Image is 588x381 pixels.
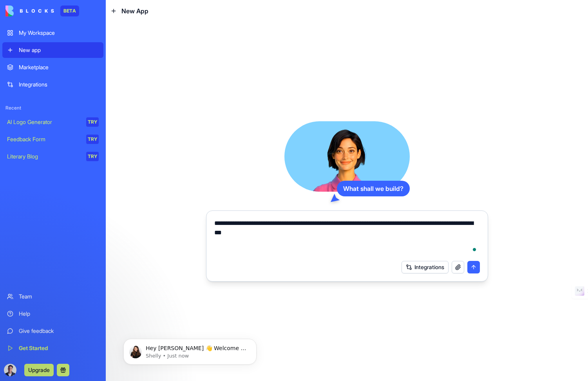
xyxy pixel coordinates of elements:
textarea: To enrich screen reader interactions, please activate Accessibility in Grammarly extension settings [214,219,480,256]
img: ACg8ocJ5UN3jHLLl2DKEhWsiRAEXFz5D8KW7q2vklEbZVOxzWs3s-Ss=s96-c [4,364,16,376]
div: Feedback Form [7,135,81,143]
div: Help [19,310,99,318]
img: logo [5,5,54,16]
a: BETA [5,5,79,16]
a: Feedback FormTRY [2,131,103,147]
span: New App [121,6,148,16]
div: TRY [86,152,99,161]
div: BETA [60,5,79,16]
div: What shall we build? [337,181,410,196]
a: AI Logo GeneratorTRY [2,114,103,130]
div: Marketplace [19,63,99,71]
span: Recent [2,105,103,111]
div: Get Started [19,344,99,352]
button: Integrations [402,261,449,273]
a: Integrations [2,77,103,92]
a: My Workspace [2,25,103,41]
a: Give feedback [2,323,103,339]
a: Upgrade [24,366,54,374]
div: Team [19,293,99,300]
div: Give feedback [19,327,99,335]
div: Literary Blog [7,153,81,160]
a: Marketplace [2,59,103,75]
div: Integrations [19,81,99,88]
a: Get Started [2,340,103,356]
div: TRY [86,135,99,144]
div: AI Logo Generator [7,118,81,126]
button: Upgrade [24,364,54,376]
a: New app [2,42,103,58]
div: New app [19,46,99,54]
a: Team [2,289,103,304]
a: Help [2,306,103,322]
iframe: Intercom notifications message [112,322,268,377]
div: My Workspace [19,29,99,37]
a: Literary BlogTRY [2,149,103,164]
div: TRY [86,117,99,127]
